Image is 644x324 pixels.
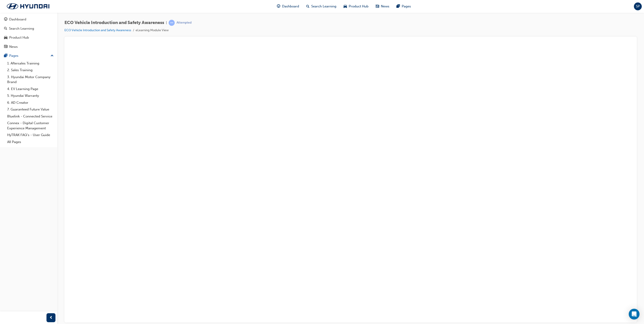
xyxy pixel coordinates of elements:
a: All Pages [5,139,55,145]
div: News [9,44,18,49]
span: search-icon [306,4,309,9]
a: News [2,43,55,51]
span: search-icon [4,27,7,31]
a: HyTRAK FAQ's - User Guide [5,132,55,139]
div: Attempted [176,21,192,25]
div: Product Hub [9,35,29,40]
button: DashboardSearch LearningProduct HubNews [2,14,55,52]
img: Trak [2,2,54,11]
a: 5. Hyundai Warranty [5,92,55,99]
a: 7. Guaranteed Future Value [5,106,55,113]
span: Pages [402,4,411,9]
a: search-iconSearch Learning [303,2,340,11]
span: pages-icon [397,4,400,9]
span: | [166,20,167,25]
button: Pages [2,52,55,60]
div: Open Intercom Messenger [629,309,640,320]
span: Search Learning [311,4,336,9]
span: SP [636,4,640,9]
a: 1. Aftersales Training [5,60,55,67]
a: Dashboard [2,15,55,24]
span: guage-icon [277,4,280,9]
div: Pages [9,53,18,58]
a: 6. AD Creator [5,99,55,106]
span: car-icon [344,4,347,9]
a: Search Learning [2,24,55,33]
span: Product Hub [349,4,368,9]
li: eLearning Module View [136,28,169,33]
a: 2. Sales Training [5,67,55,74]
a: Product Hub [2,33,55,42]
a: Bluelink - Connected Service [5,113,55,120]
a: pages-iconPages [393,2,415,11]
span: news-icon [376,4,379,9]
div: Dashboard [9,17,26,22]
span: Dashboard [282,4,299,9]
span: car-icon [4,36,7,40]
a: car-iconProduct Hub [340,2,372,11]
span: news-icon [4,45,7,49]
a: ECO Vehicle Introduction and Safety Awareness [64,28,131,32]
span: up-icon [51,53,54,59]
a: 3. Hyundai Motor Company Brand [5,74,55,86]
div: Search Learning [9,26,34,31]
span: News [381,4,389,9]
button: SP [634,2,642,10]
span: ECO Vehicle Introduction and Safety Awareness [64,20,164,25]
a: news-iconNews [372,2,393,11]
span: pages-icon [4,54,7,58]
a: guage-iconDashboard [273,2,303,11]
a: Connex - Digital Customer Experience Management [5,120,55,132]
span: prev-icon [49,315,53,321]
span: learningRecordVerb_ATTEMPT-icon [169,20,175,26]
span: guage-icon [4,18,7,22]
a: 4. EV Learning Page [5,86,55,93]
